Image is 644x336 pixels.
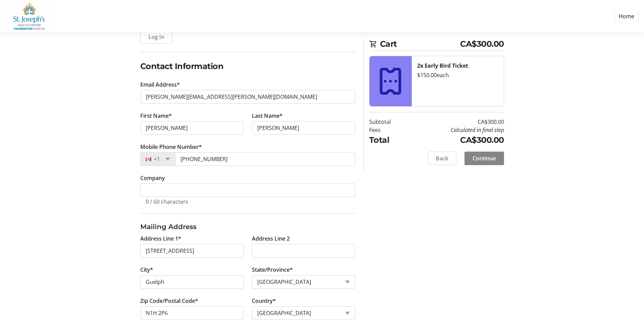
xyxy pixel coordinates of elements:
[380,38,460,50] span: Cart
[460,38,504,50] span: CA$300.00
[140,306,244,320] input: Zip or Postal Code
[369,118,408,126] td: Subtotal
[252,297,276,305] label: Country*
[140,222,355,232] h3: Mailing Address
[140,143,202,151] label: Mobile Phone Number*
[140,174,165,182] label: Company
[614,10,639,23] a: Home
[140,60,355,72] h2: Contact Information
[417,62,468,69] strong: 2x Early Bird Ticket
[369,134,408,146] td: Total
[252,234,290,243] label: Address Line 2
[175,152,355,166] input: (506) 234-5678
[473,154,496,162] span: Continue
[140,112,172,120] label: First Name*
[140,30,172,44] button: Log In
[252,112,283,120] label: Last Name*
[146,198,188,205] tr-character-limit: 0 / 60 characters
[140,234,181,243] label: Address Line 1*
[140,297,198,305] label: Zip Code/Postal Code*
[252,266,293,274] label: State/Province*
[408,126,504,134] td: Calculated in final step
[408,134,504,146] td: CA$300.00
[148,33,164,41] span: Log In
[140,275,244,289] input: City
[140,244,244,257] input: Address
[428,152,456,165] button: Back
[464,152,504,165] button: Continue
[417,71,498,79] div: $150.00 each
[140,266,153,274] label: City*
[436,154,448,162] span: Back
[369,126,408,134] td: Fees
[408,118,504,126] td: CA$300.00
[5,3,53,30] img: St. Joseph's Health Centre Foundation Guelph's Logo
[140,81,180,89] label: Email Address*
